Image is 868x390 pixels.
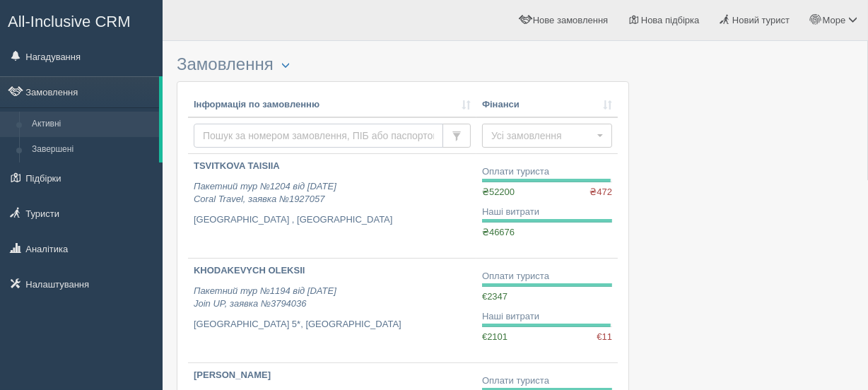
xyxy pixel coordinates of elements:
span: €2101 [482,331,508,342]
div: Наші витрати [482,310,612,324]
span: Нове замовлення [533,15,608,25]
a: Завершені [25,137,159,162]
span: ₴52200 [482,187,515,197]
b: TSVITKOVA TAISIIA [194,160,280,171]
a: Фінанси [482,98,612,112]
b: KHODAKEVYCH OLEKSII [194,265,305,276]
span: €2347 [482,291,508,302]
a: Активні [25,112,159,137]
span: Нова підбірка [641,15,700,25]
b: [PERSON_NAME] [194,370,271,380]
div: Оплати туриста [482,374,612,388]
span: ₴46676 [482,227,515,237]
button: Усі замовлення [482,124,612,148]
i: Пакетний тур №1204 від [DATE] Coral Travel, заявка №1927057 [194,181,336,205]
a: TSVITKOVA TAISIIA Пакетний тур №1204 від [DATE]Coral Travel, заявка №1927057 [GEOGRAPHIC_DATA] , ... [188,154,476,258]
span: Усі замовлення [491,129,594,143]
a: KHODAKEVYCH OLEKSII Пакетний тур №1194 від [DATE]Join UP, заявка №3794036 [GEOGRAPHIC_DATA] 5*, [... [188,259,476,362]
p: [GEOGRAPHIC_DATA] 5*, [GEOGRAPHIC_DATA] [194,318,471,331]
div: Оплати туриста [482,270,612,283]
a: Інформація по замовленню [194,98,471,112]
span: All-Inclusive CRM [8,13,131,30]
span: Новий турист [732,15,790,25]
div: Оплати туриста [482,165,612,179]
span: ₴472 [590,186,612,199]
div: Наші витрати [482,206,612,219]
input: Пошук за номером замовлення, ПІБ або паспортом туриста [194,124,443,148]
i: Пакетний тур №1194 від [DATE] Join UP, заявка №3794036 [194,285,336,309]
a: All-Inclusive CRM [1,1,162,40]
span: €11 [597,331,612,344]
span: Море [823,15,846,25]
p: [GEOGRAPHIC_DATA] , [GEOGRAPHIC_DATA] [194,213,471,227]
h3: Замовлення [177,55,629,74]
